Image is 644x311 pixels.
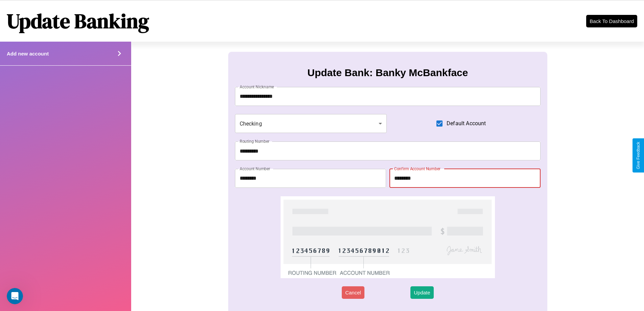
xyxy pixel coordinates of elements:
div: Checking [235,114,387,133]
h1: Update Banking [7,7,149,35]
h3: Update Bank: Banky McBankface [307,67,468,79]
h4: Add new account [7,51,49,57]
label: Routing Number [240,138,269,144]
iframe: Intercom live chat [7,288,23,304]
button: Update [410,286,433,299]
img: check [281,196,495,278]
button: Back To Dashboard [586,15,637,27]
div: Give Feedback [636,142,641,169]
button: Cancel [342,286,364,299]
label: Account Number [240,166,270,172]
span: Default Account [447,119,486,128]
label: Account Nickname [240,84,274,90]
label: Confirm Account Number [394,166,440,172]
